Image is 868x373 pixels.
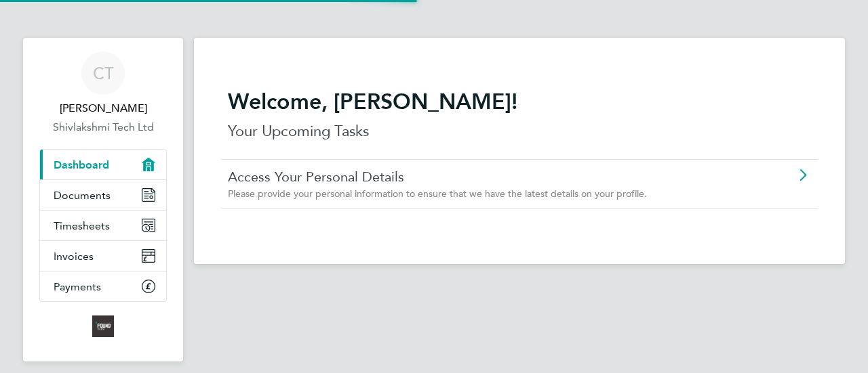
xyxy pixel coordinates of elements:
[54,189,111,202] span: Documents
[40,271,166,301] a: Payments
[228,88,811,115] h2: Welcome, [PERSON_NAME]!
[54,280,101,293] span: Payments
[92,315,114,337] img: foundtalent-logo-retina.png
[228,188,647,200] span: Please provide your personal information to ensure that we have the latest details on your profile.
[228,120,811,142] p: Your Upcoming Tasks
[39,315,167,337] a: Go to home page
[23,38,183,361] nav: Main navigation
[54,158,109,171] span: Dashboard
[228,168,734,185] a: Access Your Personal Details
[39,100,167,116] span: Charan Thotakura
[39,51,167,116] a: CT[PERSON_NAME]
[39,119,167,135] a: Shivlakshmi Tech Ltd
[40,241,166,271] a: Invoices
[54,250,94,263] span: Invoices
[54,219,110,232] span: Timesheets
[40,150,166,179] a: Dashboard
[40,211,166,240] a: Timesheets
[93,64,114,82] span: CT
[40,180,166,210] a: Documents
